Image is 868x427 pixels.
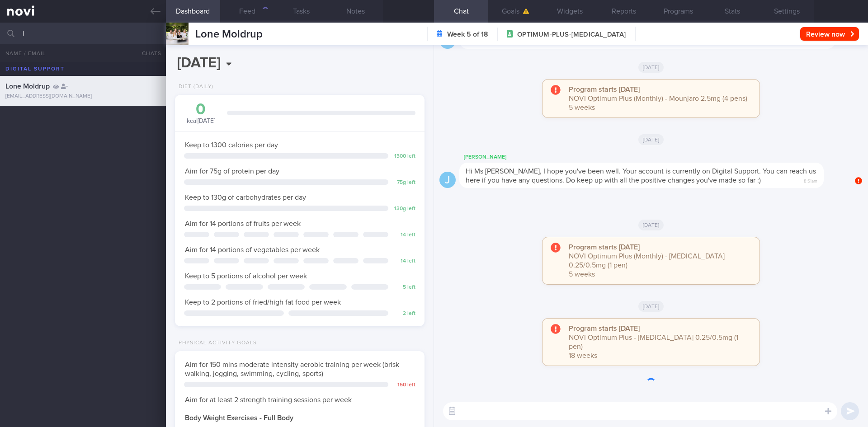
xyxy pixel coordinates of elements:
span: Keep to 130g of carbohydrates per day [185,194,306,201]
strong: Week 5 of 18 [447,30,488,39]
div: 5 left [393,284,415,291]
div: 2 left [393,310,415,317]
strong: Body Weight Exercises - Full Body [185,414,293,422]
span: [DATE] [638,220,664,230]
div: Diet (Daily) [175,84,213,90]
span: Lone Moldrup [195,29,263,40]
button: Review now [800,27,859,41]
strong: Program starts [DATE] [569,244,640,251]
span: Aim for 75g of protein per day [185,168,279,175]
div: 130 g left [393,206,415,212]
button: Chats [130,44,166,62]
span: [DATE] [638,62,664,73]
div: kcal [DATE] [184,102,218,126]
span: NOVI Optimum Plus (Monthly) - [MEDICAL_DATA] 0.25/0.5mg (1 pen) [569,253,725,269]
div: J [439,172,456,188]
span: NOVI Optimum Plus - [MEDICAL_DATA] 0.25/0.5mg (1 pen) [569,334,738,350]
span: Aim for 14 portions of fruits per week [185,220,301,227]
span: Lone Moldrup [5,83,50,90]
span: Keep to 5 portions of alcohol per week [185,272,307,280]
span: Hi Ms [PERSON_NAME], I hope you've been well. Your account is currently on Digital Support. You c... [466,168,816,184]
span: Keep to 2 portions of fried/high fat food per week [185,299,341,306]
div: 0 [184,102,218,117]
span: [DATE] [638,134,664,145]
span: Aim for 150 mins moderate intensity aerobic training per week (brisk walking, jogging, swimming, ... [185,361,399,377]
div: 75 g left [393,179,415,186]
div: 150 left [393,382,415,389]
span: 5 weeks [569,271,595,278]
span: Aim for at least 2 strength training sessions per week [185,396,352,404]
span: [DATE] [638,301,664,312]
div: [EMAIL_ADDRESS][DOMAIN_NAME] [5,93,160,100]
span: OPTIMUM-PLUS-[MEDICAL_DATA] [517,30,626,39]
div: 1300 left [393,153,415,160]
div: 14 left [393,232,415,239]
div: [PERSON_NAME] [459,152,851,163]
span: 8:51am [804,176,817,184]
div: 14 left [393,258,415,265]
strong: Program starts [DATE] [569,86,640,93]
div: Physical Activity Goals [175,340,257,347]
span: 5 weeks [569,104,595,111]
span: Aim for 14 portions of vegetables per week [185,246,320,253]
span: 18 weeks [569,352,597,359]
span: NOVI Optimum Plus (Monthly) - Mounjaro 2.5mg (4 pens) [569,95,747,102]
strong: Program starts [DATE] [569,325,640,332]
span: Keep to 1300 calories per day [185,141,278,149]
